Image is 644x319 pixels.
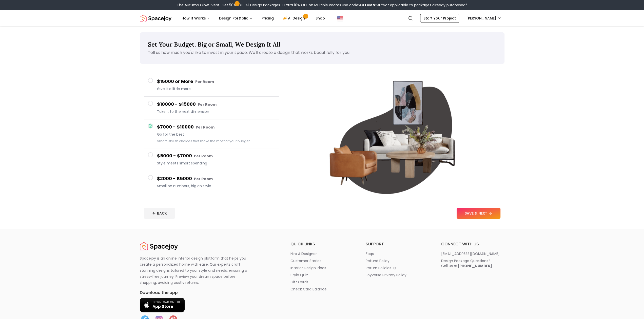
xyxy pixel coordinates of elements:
[458,263,492,268] b: [PHONE_NUMBER]
[441,241,504,247] h6: connect with us
[194,154,213,159] small: Per Room
[290,258,354,263] a: customer stories
[144,74,279,97] button: $15000 or More Per RoomGive it a little more
[290,241,354,247] h6: quick links
[148,50,496,56] p: Tell us how much you'd like to invest in your space. We'll create a design that works beautifully...
[366,241,429,247] h6: support
[177,3,467,8] div: The Autumn Glow Event-Get 50% OFF All Design Packages + Extra 10% OFF on Multiple Rooms.
[290,287,327,292] p: check card balance
[366,258,389,263] p: refund policy
[194,176,213,181] small: Per Room
[366,265,391,270] p: return policies
[196,125,214,130] small: Per Room
[144,148,279,171] button: $5000 - $7000 Per RoomStyle meets smart spending
[258,13,278,23] a: Pricing
[157,183,275,188] span: Small on numbers, big on style
[420,14,459,23] a: Start Your Project
[157,101,275,108] h4: $10000 - $15000
[359,3,380,8] b: AUTUMN50
[152,301,181,304] span: Download on the
[198,102,217,107] small: Per Room
[215,13,257,23] button: Design Portfolio
[140,290,278,296] h6: Download the app
[140,241,178,251] a: Spacejoy
[290,251,317,256] p: hire a designer
[290,280,354,285] a: gift cards
[441,258,492,268] div: Design Package Questions? Call us at
[144,119,279,148] button: $7000 - $10000 Per RoomGo for the bestSmart, stylish choices that make the most of your budget
[140,13,171,23] a: Spacejoy
[380,3,467,8] span: *Not applicable to packages already purchased*
[178,13,214,23] button: How It Works
[157,139,250,143] small: Smart, stylish choices that make the most of your budget
[195,79,214,84] small: Per Room
[140,241,178,251] img: Spacejoy Logo
[140,255,253,286] p: Spacejoy is an online interior design platform that helps you create a personalized home with eas...
[148,40,280,48] span: Set Your Budget. Big or Small, We Design It All
[290,251,354,256] a: hire a designer
[290,272,308,278] p: style quiz
[140,13,171,23] img: Spacejoy Logo
[441,251,504,256] a: [EMAIL_ADDRESS][DOMAIN_NAME]
[157,86,275,91] span: Give it a little more
[279,13,310,23] a: AI Design
[144,302,149,308] img: Apple logo
[290,280,308,285] p: gift cards
[157,132,275,137] span: Go for the best
[441,251,500,256] p: [EMAIL_ADDRESS][DOMAIN_NAME]
[290,258,321,263] p: customer stories
[144,208,175,219] button: BACK
[157,152,275,160] h4: $5000 - $7000
[366,251,429,256] a: faqs
[290,287,354,292] a: check card balance
[337,15,343,21] img: United States
[463,14,504,23] button: [PERSON_NAME]
[157,78,275,85] h4: $15000 or More
[140,298,185,312] a: Download on the App Store
[152,304,181,309] span: App Store
[366,272,406,278] p: joyverse privacy policy
[157,123,275,131] h4: $7000 - $10000
[290,272,354,278] a: style quiz
[457,208,500,219] button: SAVE & NEXT
[144,171,279,194] button: $2000 - $5000 Per RoomSmall on numbers, big on style
[342,3,380,8] span: Use code:
[140,10,504,26] nav: Global
[290,265,354,270] a: interior design ideas
[157,109,275,114] span: Take it to the next dimension
[157,161,275,166] span: Style meets smart spending
[290,265,326,270] p: interior design ideas
[366,258,429,263] a: refund policy
[366,272,429,278] a: joyverse privacy policy
[178,13,329,23] nav: Main
[144,97,279,119] button: $10000 - $15000 Per RoomTake it to the next dimension
[311,13,329,23] a: Shop
[441,258,504,268] a: Design Package Questions?Call us at[PHONE_NUMBER]
[366,265,429,270] a: return policies
[366,251,374,256] p: faqs
[157,175,275,182] h4: $2000 - $5000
